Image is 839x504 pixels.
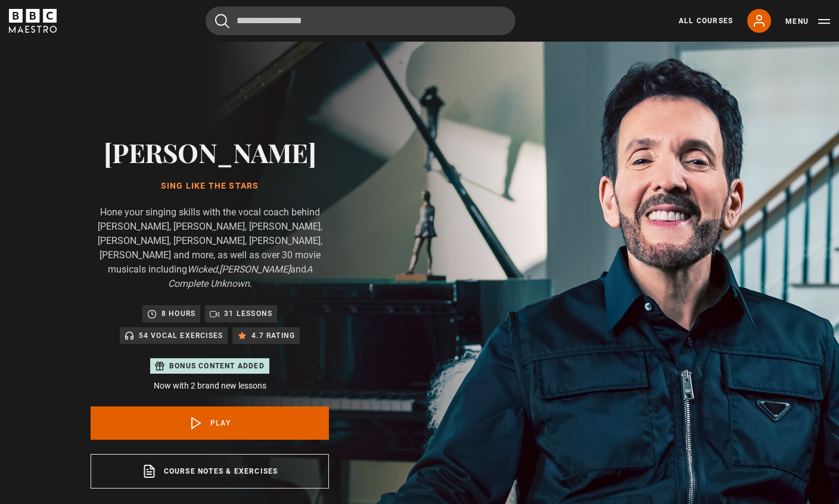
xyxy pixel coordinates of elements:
svg: BBC Maestro [9,9,57,33]
input: Search [206,7,515,35]
i: Wicked [187,264,217,275]
p: 4.7 rating [251,330,295,342]
p: Hone your singing skills with the vocal coach behind [PERSON_NAME], [PERSON_NAME], [PERSON_NAME],... [91,205,329,291]
a: Play [91,406,329,440]
button: Submit the search query [215,14,229,29]
a: Course notes & exercises [91,454,329,489]
p: Bonus content added [169,361,265,371]
i: [PERSON_NAME] [219,264,290,275]
a: All Courses [679,15,733,26]
i: A Complete Unknown [168,264,312,289]
h1: Sing Like the Stars [91,181,329,191]
p: Now with 2 brand new lessons [91,380,329,392]
p: 31 lessons [224,308,272,320]
button: Toggle navigation [785,15,830,27]
p: 54 Vocal Exercises [139,330,223,342]
h2: [PERSON_NAME] [91,137,329,167]
p: 8 hours [161,308,195,320]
